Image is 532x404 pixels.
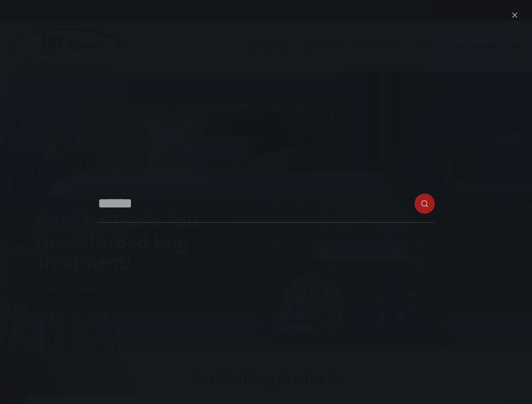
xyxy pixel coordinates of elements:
[27,372,505,386] h2: Best Selling Products
[35,281,136,299] a: View our Best Sellers!
[35,210,232,272] h1: Get The Tools You Need for
[351,21,412,72] a: Information
[13,28,123,65] img: Prevsol/Bed Bug Heat Doctor
[244,21,501,72] nav: Primary
[244,21,300,72] a: Industries
[7,3,32,29] button: Open LiveChat chat widget
[412,21,448,72] a: Shop
[448,21,501,72] a: Our Reviews
[45,286,126,294] span: View our Best Sellers!
[300,21,350,72] a: About Us
[35,229,188,274] i: Bed Bug Treatment!
[513,8,519,14] button: Search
